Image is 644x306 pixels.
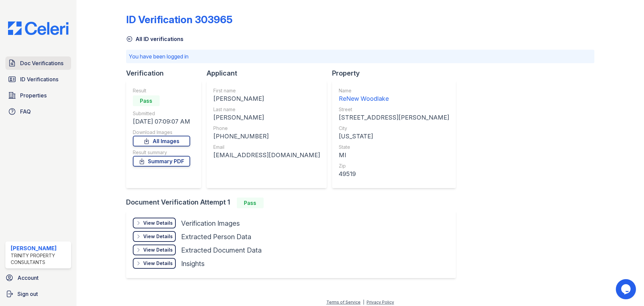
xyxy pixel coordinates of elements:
div: [STREET_ADDRESS][PERSON_NAME] [339,113,449,122]
iframe: chat widget [616,279,637,299]
div: Download Images [133,129,190,136]
div: City [339,125,449,132]
div: [DATE] 07:09:07 AM [133,117,190,126]
div: [PERSON_NAME] [213,94,320,103]
div: Extracted Document Data [181,246,262,255]
div: Last name [213,106,320,113]
a: All ID verifications [126,35,183,43]
a: FAQ [5,105,71,118]
div: [PERSON_NAME] [213,113,320,122]
div: Document Verification Attempt 1 [126,198,461,208]
div: State [339,144,449,150]
div: MI [339,150,449,160]
span: Properties [20,91,47,99]
div: Property [332,69,461,78]
div: 49519 [339,169,449,179]
div: Verification [126,69,207,78]
div: Submitted [133,110,190,117]
div: View Details [143,233,173,240]
div: View Details [143,260,173,267]
div: Result summary [133,149,190,156]
div: Zip [339,163,449,169]
div: ReNew Woodlake [339,94,449,103]
a: Account [3,271,74,285]
span: Account [17,274,39,282]
div: [PHONE_NUMBER] [213,132,320,141]
a: Privacy Policy [367,300,394,305]
p: You have been logged in [129,52,592,60]
a: Name ReNew Woodlake [339,87,449,103]
div: View Details [143,220,173,226]
a: Properties [5,89,71,102]
div: Verification Images [181,219,240,228]
span: Doc Verifications [20,59,63,67]
div: [EMAIL_ADDRESS][DOMAIN_NAME] [213,150,320,160]
div: Email [213,144,320,150]
span: Sign out [17,290,38,298]
div: Applicant [207,69,332,78]
div: | [363,300,364,305]
div: Result [133,87,190,94]
div: [US_STATE] [339,132,449,141]
div: Name [339,87,449,94]
a: ID Verifications [5,73,71,86]
div: Trinity Property Consultants [11,252,68,266]
a: Sign out [3,287,74,301]
div: Pass [237,198,264,208]
span: FAQ [20,107,31,116]
a: Doc Verifications [5,56,71,70]
div: Street [339,106,449,113]
img: CE_Logo_Blue-a8612792a0a2168367f1c8372b55b34899dd931a85d93a1a3d3e32e68fde9ad4.png [3,21,74,35]
div: [PERSON_NAME] [11,244,68,252]
div: Extracted Person Data [181,232,251,242]
a: All Images [133,136,190,146]
span: ID Verifications [20,75,58,83]
a: Summary PDF [133,156,190,167]
div: Pass [133,95,160,106]
a: Terms of Service [326,300,361,305]
div: ID Verification 303965 [126,13,232,26]
div: Insights [181,259,205,268]
div: First name [213,87,320,94]
div: Phone [213,125,320,132]
div: View Details [143,247,173,253]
